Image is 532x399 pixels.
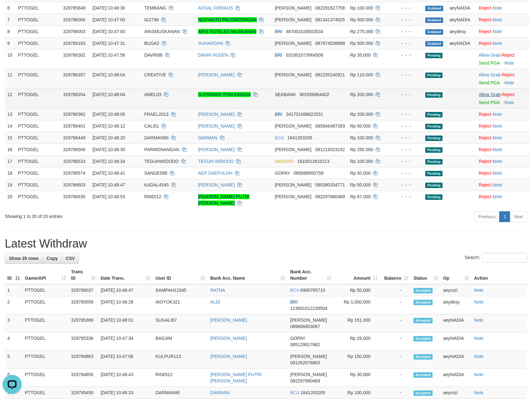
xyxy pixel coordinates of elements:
span: CREATIVE [144,72,166,77]
th: Balance: activate to sort column ascending [380,266,411,284]
td: 13 [5,108,16,120]
th: Game/API: activate to sort column ascending [22,266,68,284]
a: AEP SAEPULOH [198,171,233,176]
a: Reject [479,135,492,140]
span: Pending [425,92,442,98]
div: - - - [395,146,421,153]
td: PTTOGEL [16,37,61,49]
span: Copy [47,256,58,261]
span: Rp 50.000 [350,171,371,176]
a: Reject [479,159,492,164]
span: BRI [275,52,282,58]
td: 20 [5,191,16,209]
td: · [476,155,529,167]
span: · [479,52,502,58]
span: Pending [425,136,442,141]
td: · [476,25,529,37]
span: [DATE] 10:48:34 [92,159,125,164]
span: 329786506 [63,147,85,152]
td: · [476,120,529,132]
a: Reject [502,92,514,97]
a: Allow Grab [479,52,500,58]
span: Pending [425,112,442,117]
span: GOPAY [275,171,290,176]
span: 329786533 [63,159,85,164]
span: 329786603 [63,182,85,187]
span: Copy 081219323152 to clipboard [315,147,345,152]
td: 329786037 [68,284,98,296]
span: 329786357 [63,72,85,77]
td: 1 [5,284,22,296]
td: [DATE] 10:48:28 [98,296,153,314]
a: Reject [502,72,514,77]
h1: Latest Withdraw [5,237,527,250]
span: Copy 6900765710 to clipboard [300,288,325,293]
a: [PERSON_NAME] PUTRI [PERSON_NAME] [210,372,262,383]
a: Send PGA [479,80,500,85]
span: Pending [425,124,442,129]
span: Pending [425,183,442,188]
td: 2 [5,296,22,314]
div: - - - [395,72,421,78]
a: Note [492,112,502,117]
td: 329785389 [68,314,98,332]
div: - - - [395,193,421,200]
td: 15 [5,132,16,143]
td: PTTOGEL [16,132,61,143]
td: · [476,132,529,143]
div: - - - [395,5,421,11]
span: Copy 087874536668 to clipboard [315,41,345,46]
a: Note [474,372,484,377]
span: Show 25 rows [9,256,39,261]
span: TEMBANG [144,5,166,10]
td: PTTOGEL [16,25,61,37]
td: [DATE] 10:47:34 [98,332,153,351]
a: Note [492,171,502,176]
a: Reject [479,41,492,46]
div: - - - [395,182,421,188]
th: Date Trans.: activate to sort column ascending [98,266,153,284]
td: - [380,314,411,332]
th: User ID: activate to sort column ascending [153,266,208,284]
div: - - - [395,123,421,129]
a: Note [505,100,514,105]
a: Note [492,135,502,140]
span: 329786354 [63,92,85,97]
span: Copy 085846487393 to clipboard [315,123,345,129]
span: CSV [66,256,75,261]
span: 329786302 [63,52,85,58]
span: Accepted [413,288,433,293]
td: PTTOGEL [16,2,61,14]
a: DARMAN [210,390,230,395]
span: 329786003 [63,29,85,34]
span: [DATE] 10:48:20 [92,135,125,140]
a: Reject [479,112,492,117]
span: Copy 085380334771 to clipboard [315,182,345,187]
span: Rp 200.000 [350,92,373,97]
td: [DATE] 10:48:47 [98,284,153,296]
span: Copy 081341374025 to clipboard [315,17,345,22]
span: DARMAN90 [144,135,169,140]
a: Next [510,211,527,222]
span: [DATE] 10:46:30 [92,5,125,10]
td: 10 [5,49,16,69]
a: Note [492,159,502,164]
span: Copy 082235240921 to clipboard [315,72,345,77]
span: BUGA2 [144,41,159,46]
a: NOFIANTO PALONDONGAN [198,17,257,22]
th: ID: activate to sort column descending [5,266,22,284]
a: Note [492,5,502,10]
a: CSV [61,253,79,264]
span: CALI01 [144,123,159,129]
span: Grabbed [425,29,443,35]
div: - - - [395,158,421,164]
span: 329786362 [63,112,85,117]
span: Copy 089666853087 to clipboard [290,324,320,329]
td: aeyNADIA [447,2,476,14]
span: · [479,72,502,77]
a: Reject [479,17,492,22]
td: PTTOGEL [16,191,61,209]
span: BRI [290,299,298,304]
span: Rp 110.000 [350,72,373,77]
a: Note [492,29,502,34]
